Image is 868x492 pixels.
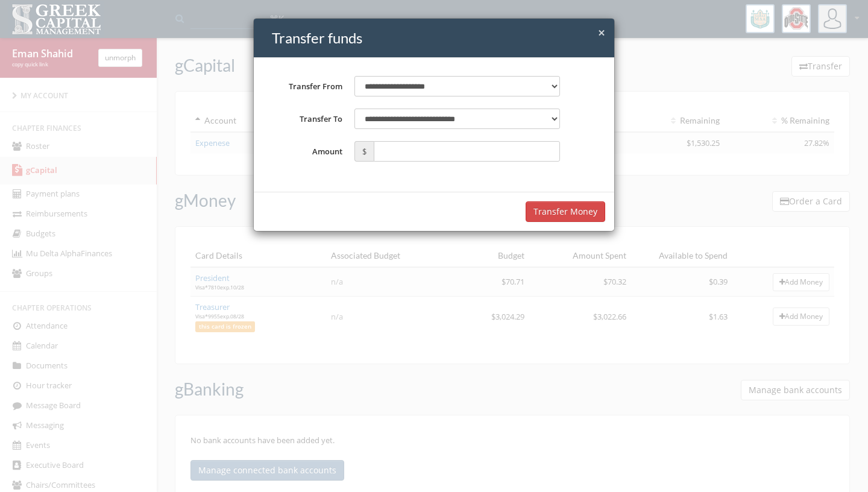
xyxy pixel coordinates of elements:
[598,24,605,41] span: ×
[263,141,348,162] label: Amount
[263,76,348,96] label: Transfer From
[526,201,605,222] button: Transfer Money
[272,28,605,48] h4: Transfer funds
[263,109,348,129] label: Transfer To
[354,141,374,162] span: $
